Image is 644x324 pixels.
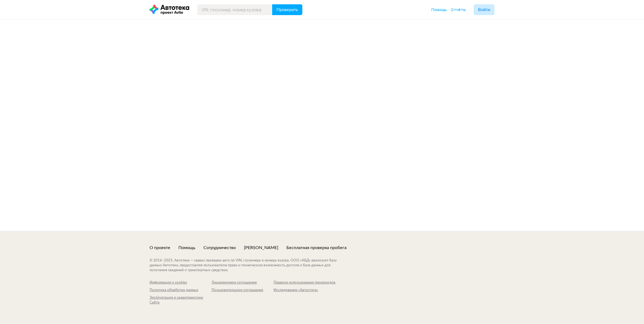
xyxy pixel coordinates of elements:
[212,288,273,293] a: Пользовательское соглашение
[478,8,490,12] span: Войти
[276,8,298,12] span: Проверить
[150,245,170,251] a: О проекте
[150,288,212,293] a: Политика обработки данных
[203,245,236,251] a: Сотрудничество
[244,245,278,251] a: [PERSON_NAME]
[272,4,302,15] button: Проверить
[212,280,273,285] a: Лицензионное соглашение
[273,280,335,285] a: Правила использования промокодов
[273,288,335,293] a: Исследование «Автостата»
[150,280,212,285] a: Информация о cookies
[197,4,272,15] input: VIN, госномер, номер кузова
[451,7,466,12] a: Отчёты
[150,295,212,305] a: Эксплуатация и характеристики Сайта
[286,245,347,251] a: Бесплатная проверка пробега
[178,245,195,251] a: Помощь
[150,258,348,273] div: © 2016– 2025 . Автотека — сервис проверки авто по VIN, госномеру и номеру кузова. ООО «АБД» реали...
[431,7,447,12] a: Помощь
[474,4,494,15] button: Войти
